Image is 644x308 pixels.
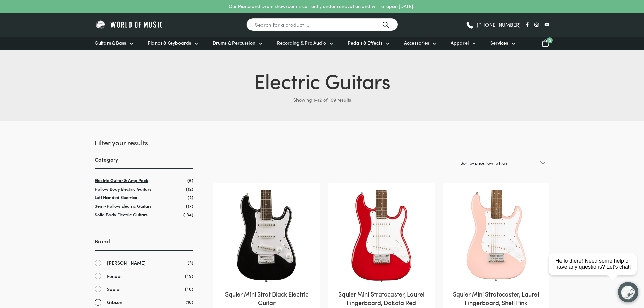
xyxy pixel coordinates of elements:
img: Squier Mini Strat Shell Pink Body [450,190,543,283]
img: Squier Mini Strat Black [220,190,313,283]
a: [PERSON_NAME] [95,259,193,267]
a: Fender [95,272,193,280]
span: Drums & Percussion [213,39,255,46]
img: World of Music [95,19,164,30]
span: (6) [187,177,193,183]
h2: Squier Mini Strat Black Electric Guitar [220,290,313,307]
span: Recording & Pro Audio [277,39,326,46]
a: Left Handed Electrics [95,194,137,200]
iframe: Chat with our support team [546,234,644,308]
select: Shop order [461,155,545,171]
span: Pianos & Keyboards [148,39,191,46]
span: Guitars & Bass [95,39,126,46]
input: Search for a product ... [246,18,398,31]
a: Squier [95,285,193,293]
span: (17) [186,203,193,209]
a: [PHONE_NUMBER] [466,20,521,30]
span: Squier [107,285,121,293]
a: Semi-Hollow Electric Guitars [95,203,152,209]
span: Fender [107,272,122,280]
h2: Filter your results [95,138,193,147]
a: Hollow Body Electric Guitars [95,186,151,192]
h2: Squier Mini Stratocaster, Laurel Fingerboard, Shell Pink [450,290,543,307]
span: Accessories [404,39,429,46]
span: (134) [183,212,193,217]
span: (2) [188,194,193,200]
span: (3) [188,259,193,266]
h3: Brand [95,237,193,251]
p: Our Piano and Drum showroom is currently under renovation and will re-open [DATE]. [229,3,414,10]
a: Electric Guitar & Amp Pack [95,177,148,183]
span: 0 [547,37,553,43]
img: Squier Mini Strat Dakota Red Body [335,190,428,283]
span: (16) [186,298,193,305]
span: Apparel [451,39,469,46]
span: Pedals & Effects [348,39,382,46]
p: Showing 1–12 of 169 results [95,94,549,105]
h1: Electric Guitars [95,66,549,94]
a: Gibson [95,298,193,306]
span: [PERSON_NAME] [107,259,146,267]
h3: Category [95,156,193,169]
span: (12) [186,186,193,192]
span: Services [490,39,508,46]
span: Gibson [107,298,122,306]
h2: Squier Mini Stratocaster, Laurel Fingerboard, Dakota Red [335,290,428,307]
span: [PHONE_NUMBER] [477,22,521,27]
span: (40) [185,285,193,292]
span: (49) [185,272,193,279]
a: Solid Body Electric Guitars [95,211,148,218]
